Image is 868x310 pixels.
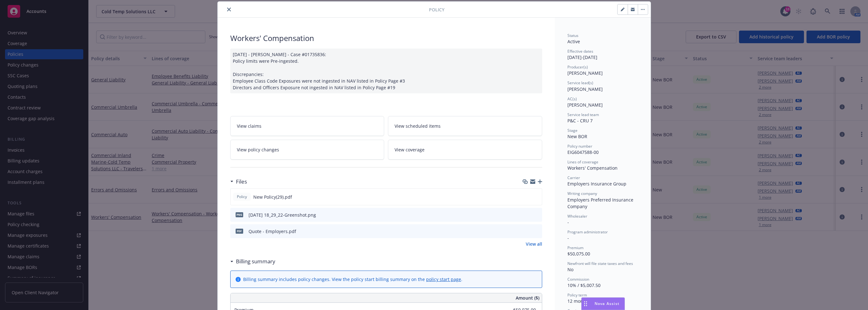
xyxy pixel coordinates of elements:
span: $50,075.00 [567,251,590,257]
span: 10% / $5,007.50 [567,282,601,288]
span: pdf [236,229,243,233]
span: Writing company [567,191,597,196]
span: Carrier [567,175,580,180]
button: preview file [534,212,540,218]
div: Drag to move [582,298,589,310]
span: Commission [567,277,589,282]
span: Workers' Compensation [567,165,618,171]
a: View all [526,241,542,247]
a: View coverage [388,140,542,160]
span: Service lead team [567,112,599,117]
span: [PERSON_NAME] [567,86,603,92]
span: Wholesaler [567,213,587,219]
button: download file [524,212,529,218]
span: Policy term [567,292,587,298]
div: [DATE] 18_29_22-Greenshot.png [249,212,316,218]
span: [PERSON_NAME] [567,102,603,108]
span: Active [567,38,580,44]
div: Billing summary includes policy changes. View the policy start billing summary on the . [243,276,462,283]
div: Files [230,178,247,186]
a: View claims [230,116,384,136]
h3: Files [236,178,247,186]
button: preview file [534,228,540,235]
span: Policy number [567,143,592,149]
button: close [225,6,233,13]
div: [DATE] - [DATE] [567,49,638,61]
span: - [567,219,569,225]
span: Program administrator [567,229,608,235]
span: [PERSON_NAME] [567,70,603,76]
span: Employers Insurance Group [567,181,626,187]
span: Employers Preferred Insurance Company [567,197,635,209]
div: Quote - Employers.pdf [249,228,296,235]
a: View policy changes [230,140,384,160]
span: Amount ($) [516,295,539,301]
button: download file [524,194,529,200]
span: 12 months [567,298,590,304]
span: Status [567,33,578,38]
span: - [567,235,569,241]
button: download file [524,228,529,235]
span: Premium [567,245,584,250]
span: Lines of coverage [567,159,598,165]
span: View coverage [395,146,425,153]
a: View scheduled items [388,116,542,136]
span: Newfront will file state taxes and fees [567,261,633,266]
span: No [567,266,573,272]
h3: Billing summary [236,257,275,266]
div: Billing summary [230,257,275,266]
span: View claims [237,123,261,129]
span: Nova Assist [595,301,619,306]
span: View policy changes [237,146,279,153]
div: [DATE] - [PERSON_NAME] - Case #01735836: Policy limits were Pre-ingested. Discrepancies: Employee... [230,49,542,93]
span: Service lead(s) [567,80,593,85]
span: New Policy(29).pdf [253,194,292,200]
span: AC(s) [567,96,577,102]
span: Effective dates [567,49,593,54]
span: Policy [429,6,444,13]
span: View scheduled items [395,123,441,129]
span: New BOR [567,133,587,139]
span: Producer(s) [567,64,588,70]
span: P&C - CRU 7 [567,118,593,124]
a: policy start page [426,276,461,282]
button: Nova Assist [581,297,625,310]
span: png [236,212,243,217]
button: preview file [534,194,539,200]
div: Workers' Compensation [230,33,542,44]
span: Stage [567,128,578,133]
span: EIG6047588-00 [567,149,599,155]
span: Policy [236,194,248,200]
